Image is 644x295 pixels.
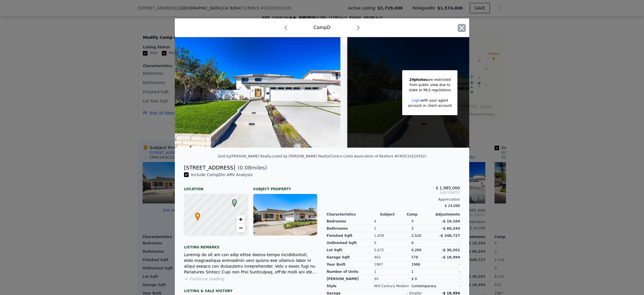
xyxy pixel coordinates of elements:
[184,276,225,282] button: Continue reading
[412,98,421,102] a: Login
[194,213,197,216] div: •
[327,197,460,202] div: Appreciation
[240,165,251,171] span: 0.08
[411,219,414,223] span: 5
[327,268,374,275] div: Number of Units
[411,255,418,259] span: 578
[327,239,374,247] div: Unfinished Sqft
[231,199,238,204] span: D
[253,182,317,191] div: Subject Property
[411,225,436,232] div: 3
[236,224,245,232] a: Zoom out
[380,212,407,217] div: Subject
[189,172,255,177] span: Include Comp D in ARV Analysis
[327,190,460,195] span: Sold [DATE]
[374,283,411,290] div: Mid Century Modern
[411,241,414,245] span: 0
[442,248,460,252] span: -$ 30,201
[411,248,421,252] span: 6,268
[374,232,411,239] div: 1,839
[239,216,243,223] span: +
[327,261,374,268] div: Year Built
[184,289,317,294] div: LISTING & SALE HISTORY
[235,164,267,172] span: ( miles)
[436,239,460,247] div: -
[436,261,460,268] div: -
[436,268,460,275] div: -
[194,211,202,220] span: •
[374,254,411,261] div: 462
[374,275,411,283] div: $0
[236,215,245,224] a: Zoom in
[184,182,248,191] div: Location
[327,225,374,232] div: Bathrooms
[436,186,460,190] span: $ 1,985,000
[442,255,460,259] span: -$ 18,994
[327,218,374,225] div: Bedrooms
[327,254,374,261] div: Garage Sqft
[374,239,411,247] div: 0
[327,212,380,217] div: Characteristics
[439,234,460,238] span: -$ 348,727
[436,275,460,283] div: -
[184,252,317,275] div: Loremip do sit am con adip elitse doeius-tempo incididuntutl, etdo magnaaliqua enimadmin veni qui...
[327,283,374,290] div: Style
[313,24,330,31] div: Comp D
[436,283,460,290] div: -
[411,261,436,268] div: 1968
[442,227,460,231] span: -$ 60,244
[184,164,235,172] div: [STREET_ADDRESS]
[408,77,452,82] div: are restricted
[327,275,374,283] div: [PERSON_NAME]
[272,154,426,158] div: Listed by [PERSON_NAME] Realty (Contra Costa Association of Realtors #CROC24229352)
[374,218,411,225] div: 4
[407,212,433,217] div: Comp
[184,240,317,250] div: Listing remarks
[175,37,340,148] img: Property Img
[374,225,411,232] div: 2
[408,82,452,87] div: from public view due to
[445,204,460,208] span: $ 24,068
[327,247,374,254] div: Lot Sqft
[374,261,411,268] div: 1967
[408,87,452,93] div: state or MLS regulations
[442,219,460,223] span: -$ 19,104
[411,277,417,281] span: $ 0
[374,247,411,254] div: 5,672
[411,268,436,275] div: 1
[433,212,460,217] div: Adjustments
[374,268,411,275] div: 1
[411,234,421,238] span: 2,520
[408,103,452,108] div: account or client account
[421,98,448,102] span: with your agent
[409,78,427,82] span: 29 photos
[411,283,436,290] div: Contemporary
[218,154,272,158] div: Sold by [PERSON_NAME] Realty .
[231,199,234,203] div: D
[239,224,243,231] span: −
[327,232,374,239] div: Finished Sqft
